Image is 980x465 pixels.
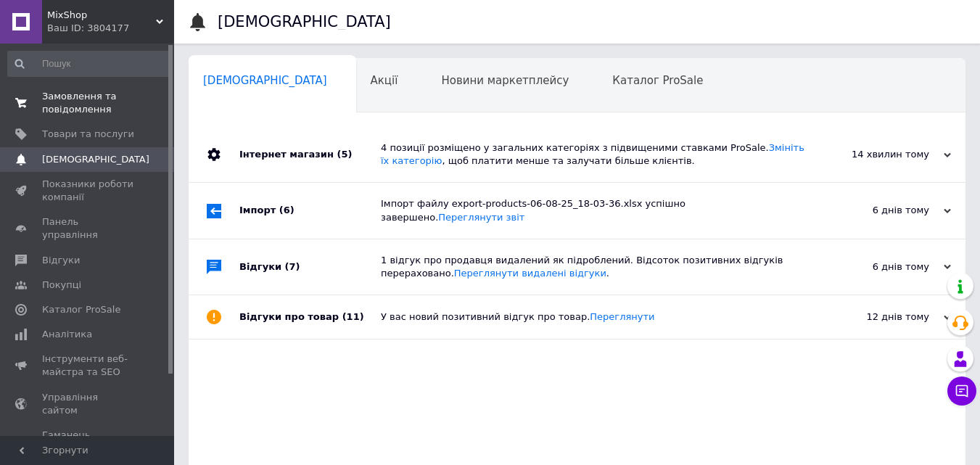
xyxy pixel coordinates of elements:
[454,268,606,279] a: Переглянути видалені відгуки
[218,13,391,30] h1: [DEMOGRAPHIC_DATA]
[806,260,951,273] div: 6 днів тому
[203,74,327,87] span: [DEMOGRAPHIC_DATA]
[42,215,134,242] span: Панель управління
[7,51,171,77] input: Пошук
[285,261,300,272] span: (7)
[42,391,134,417] span: Управління сайтом
[42,279,81,292] span: Покупці
[438,212,524,223] a: Переглянути звіт
[42,429,134,455] span: Гаманець компанії
[239,239,381,295] div: Відгуки
[371,74,398,87] span: Акції
[42,178,134,204] span: Показники роботи компанії
[42,328,92,341] span: Аналітика
[381,254,806,280] div: 1 відгук про продавця видалений як підроблений. Відсоток позитивних відгуків перераховано. .
[381,141,806,168] div: 4 позиції розміщено у загальних категоріях з підвищеними ставками ProSale. , щоб платити менше та...
[279,205,295,215] span: (6)
[42,128,134,141] span: Товари та послуги
[337,149,352,160] span: (5)
[239,295,381,339] div: Відгуки про товар
[239,127,381,182] div: Інтернет магазин
[47,22,174,35] div: Ваш ID: 3804177
[806,204,951,217] div: 6 днів тому
[612,74,703,87] span: Каталог ProSale
[806,310,951,324] div: 12 днів тому
[590,311,654,322] a: Переглянути
[42,353,134,379] span: Інструменти веб-майстра та SEO
[947,376,976,406] button: Чат з покупцем
[342,311,364,322] span: (11)
[47,9,156,22] span: MixShop
[42,90,134,116] span: Замовлення та повідомлення
[239,183,381,238] div: Імпорт
[42,153,149,166] span: [DEMOGRAPHIC_DATA]
[42,303,120,316] span: Каталог ProSale
[42,254,80,267] span: Відгуки
[806,148,951,161] div: 14 хвилин тому
[381,310,806,324] div: У вас новий позитивний відгук про товар.
[381,197,806,223] div: Імпорт файлу export-products-06-08-25_18-03-36.xlsx успішно завершено.
[441,74,569,87] span: Новини маркетплейсу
